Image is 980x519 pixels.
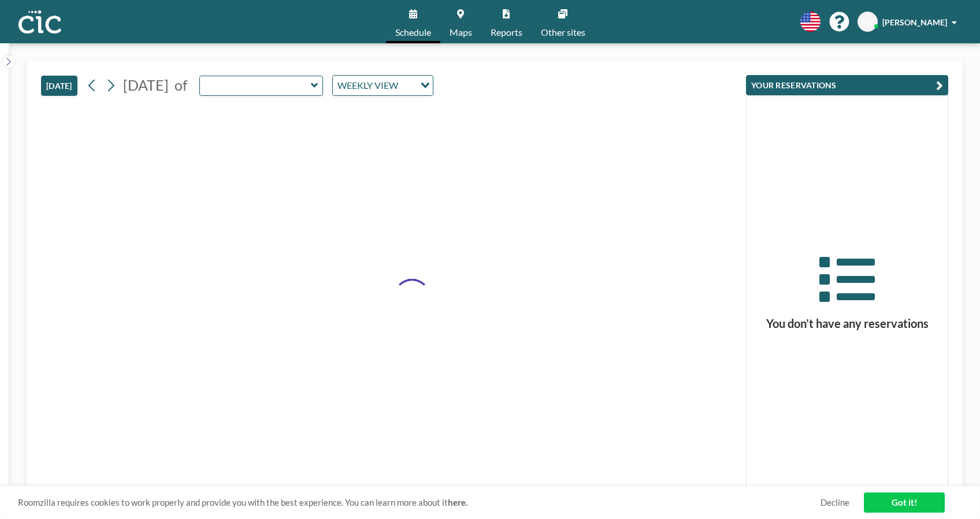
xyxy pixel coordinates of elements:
[821,497,849,508] a: Decline
[395,28,431,37] span: Schedule
[747,316,948,331] h3: You don’t have any reservations
[864,492,945,513] a: Got it!
[18,497,821,508] span: Roomzilla requires cookies to work properly and provide you with the best experience. You can lea...
[746,75,948,95] button: YOUR RESERVATIONS
[882,17,947,27] span: [PERSON_NAME]
[335,78,400,93] span: WEEKLY VIEW
[541,28,585,37] span: Other sites
[18,10,61,33] img: organization-logo
[491,28,522,37] span: Reports
[450,28,472,37] span: Maps
[448,497,467,507] a: here.
[175,76,187,94] span: of
[41,76,77,96] button: [DATE]
[402,78,414,93] input: Search for option
[333,76,433,95] div: Search for option
[123,76,169,94] span: [DATE]
[862,17,874,27] span: MY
